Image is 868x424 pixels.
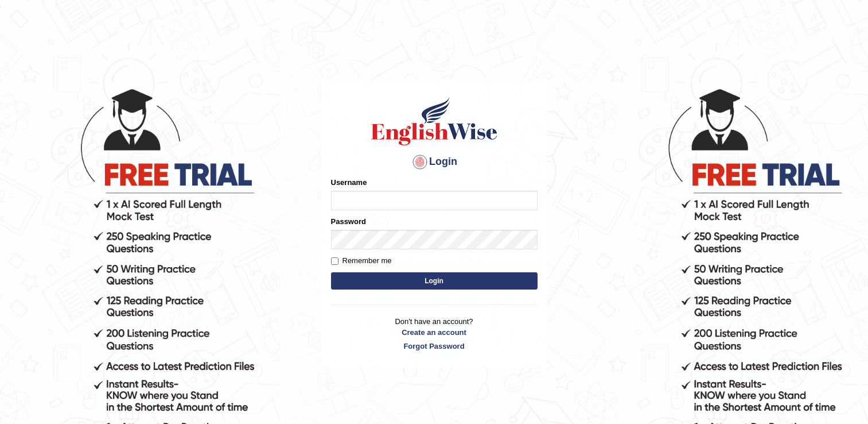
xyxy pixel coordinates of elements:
p: Don't have an account? [331,316,538,352]
label: Password [331,216,366,227]
input: Remember me [331,257,338,265]
a: Forgot Password [331,341,538,352]
label: Remember me [331,255,392,267]
h4: Login [331,153,538,171]
a: Create an account [331,327,538,338]
label: Username [331,177,367,188]
img: Logo of English Wise sign in for intelligent practice with AI [369,95,500,147]
button: Login [331,272,538,290]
